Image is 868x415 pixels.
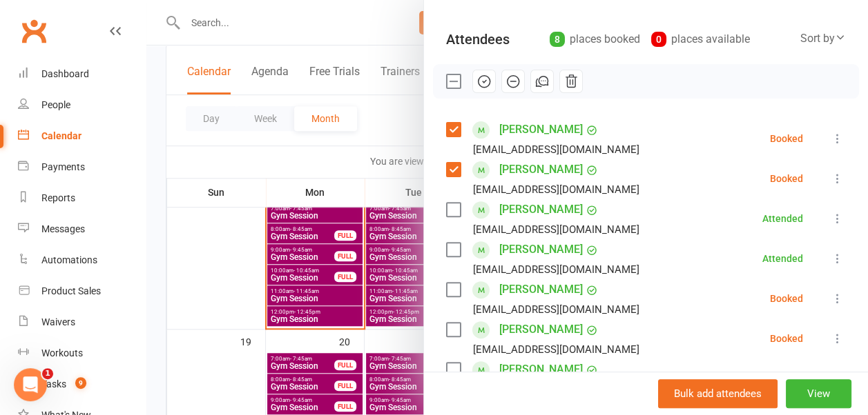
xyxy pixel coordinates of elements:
[75,377,86,389] span: 9
[658,379,778,408] button: Bulk add attendees
[800,30,846,48] div: Sort by
[18,214,146,245] a: Messages
[41,347,83,358] div: Workouts
[473,181,639,199] div: [EMAIL_ADDRESS][DOMAIN_NAME]
[786,379,851,408] button: View
[499,199,583,221] a: [PERSON_NAME]
[499,358,583,381] a: [PERSON_NAME]
[473,341,639,358] div: [EMAIL_ADDRESS][DOMAIN_NAME]
[41,316,75,327] div: Waivers
[770,334,803,343] div: Booked
[18,307,146,338] a: Waivers
[18,152,146,183] a: Payments
[499,239,583,261] a: [PERSON_NAME]
[42,368,53,379] span: 1
[550,30,640,49] div: places booked
[651,30,750,49] div: places available
[770,174,803,183] div: Booked
[41,161,85,172] div: Payments
[499,279,583,301] a: [PERSON_NAME]
[18,276,146,307] a: Product Sales
[18,338,146,369] a: Workouts
[770,134,803,143] div: Booked
[18,121,146,152] a: Calendar
[18,369,146,400] a: Tasks 9
[41,68,89,79] div: Dashboard
[18,59,146,90] a: Dashboard
[41,192,75,203] div: Reports
[14,368,47,401] iframe: Intercom live chat
[550,32,565,47] div: 8
[770,294,803,303] div: Booked
[762,214,803,223] div: Attended
[762,254,803,263] div: Attended
[41,254,97,265] div: Automations
[473,221,639,239] div: [EMAIL_ADDRESS][DOMAIN_NAME]
[18,183,146,214] a: Reports
[473,261,639,279] div: [EMAIL_ADDRESS][DOMAIN_NAME]
[651,32,666,47] div: 0
[41,130,81,141] div: Calendar
[473,301,639,318] div: [EMAIL_ADDRESS][DOMAIN_NAME]
[499,318,583,341] a: [PERSON_NAME]
[446,30,510,49] div: Attendees
[499,159,583,181] a: [PERSON_NAME]
[41,285,101,296] div: Product Sales
[499,119,583,141] a: [PERSON_NAME]
[18,245,146,276] a: Automations
[17,14,51,48] a: Clubworx
[18,90,146,121] a: People
[41,223,85,234] div: Messages
[41,99,70,110] div: People
[41,378,66,389] div: Tasks
[473,141,639,159] div: [EMAIL_ADDRESS][DOMAIN_NAME]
